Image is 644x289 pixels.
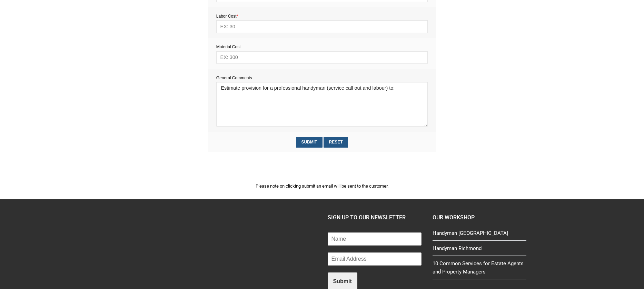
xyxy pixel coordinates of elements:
span: General Comments [216,76,252,80]
p: Please note on clicking submit an email will be sent to the customer. [208,182,436,190]
input: Reset [324,137,348,148]
span: Material Cost [216,44,241,49]
h4: SIGN UP TO OUR NEWSLETTER [328,213,422,222]
a: Handyman Richmond [433,244,526,256]
input: Name [328,232,422,246]
input: EX: 30 [216,20,428,33]
a: 10 Common Services for Estate Agents and Property Managers [433,259,526,280]
span: Labor Cost [216,14,238,19]
input: EX: 300 [216,51,428,64]
input: Email Address [328,252,422,266]
a: Handyman [GEOGRAPHIC_DATA] [433,229,526,241]
input: Submit [296,137,323,148]
h4: Our Workshop [433,213,526,222]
